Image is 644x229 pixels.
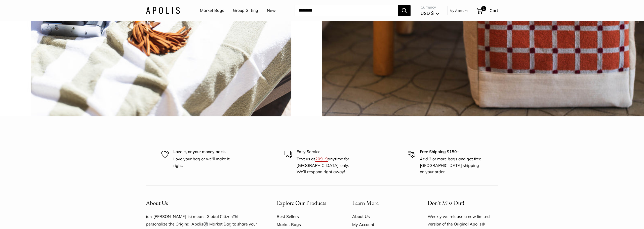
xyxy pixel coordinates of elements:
button: About Us [146,198,259,208]
button: Explore Our Products [277,198,335,208]
span: About Us [146,199,168,207]
span: USD $ [421,11,434,16]
a: New [267,7,276,14]
a: Market Bags [200,7,224,14]
button: USD $ [421,9,439,17]
a: 20919 [315,156,328,161]
span: Explore Our Products [277,199,326,207]
button: Learn More [352,198,410,208]
span: Cart [490,8,498,13]
input: Search... [295,5,398,16]
p: Love your bag or we'll make it right. [173,156,236,169]
a: About Us [352,212,410,220]
p: Easy Service [297,149,359,155]
p: Text us at anytime for [GEOGRAPHIC_DATA]-only. We’ll respond right away! [297,156,359,175]
a: Market Bags [277,220,335,228]
a: 1 Cart [476,7,498,15]
img: Apolis [146,7,180,14]
span: Learn More [352,199,379,207]
span: 1 [481,6,486,11]
span: Currency [421,4,439,11]
a: Group Gifting [233,7,258,14]
a: Best Sellers [277,212,335,220]
a: My Account [450,8,468,14]
p: Free Shipping $150+ [420,149,483,155]
button: Search [398,5,411,16]
iframe: Sign Up via Text for Offers [4,210,54,225]
a: My Account [352,220,410,228]
p: Add 2 or more bags and get free [GEOGRAPHIC_DATA] shipping on your order. [420,156,483,175]
p: Love it, or your money back. [173,149,236,155]
p: Don't Miss Out! [428,198,498,208]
